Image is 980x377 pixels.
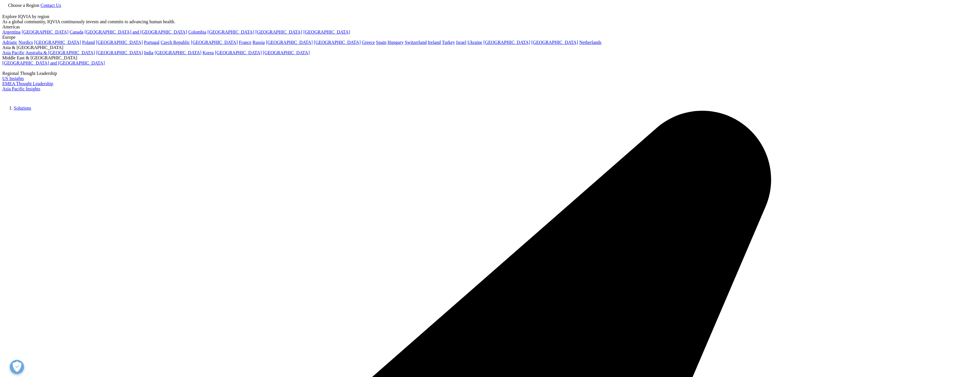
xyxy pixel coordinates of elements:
[8,3,39,8] span: Choose a Region
[467,40,482,45] a: Ukraine
[253,40,265,45] a: Russia
[2,35,978,40] div: Europe
[207,30,254,34] a: [GEOGRAPHIC_DATA]
[202,50,214,55] a: Korea
[263,50,310,55] a: [GEOGRAPHIC_DATA]
[362,40,375,45] a: Greece
[2,76,24,81] a: US Insights
[144,40,159,45] a: Portugal
[2,14,978,19] div: Explore IQVIA by region
[155,50,201,55] a: [GEOGRAPHIC_DATA]
[314,40,361,45] a: [GEOGRAPHIC_DATA]
[456,40,466,45] a: Israel
[2,24,978,30] div: Americas
[2,86,40,91] a: Asia Pacific Insights
[483,40,530,45] a: [GEOGRAPHIC_DATA]
[376,40,386,45] a: Spain
[85,30,187,34] a: [GEOGRAPHIC_DATA] and [GEOGRAPHIC_DATA]
[18,40,33,45] a: Nordics
[2,50,25,55] a: Asia Pacific
[2,45,978,50] div: Asia & [GEOGRAPHIC_DATA]
[10,360,24,374] button: Open Preferences
[531,40,578,45] a: [GEOGRAPHIC_DATA]
[2,19,978,24] div: As a global community, IQVIA continuously invests and commits to advancing human health.
[428,40,441,45] a: Ireland
[239,40,252,45] a: France
[387,40,404,45] a: Hungary
[2,81,53,86] a: EMEA Thought Leadership
[96,50,143,55] a: [GEOGRAPHIC_DATA]
[256,30,302,34] a: [GEOGRAPHIC_DATA]
[14,106,31,110] a: Solutions
[2,55,978,61] div: Middle East & [GEOGRAPHIC_DATA]
[2,30,21,34] a: Argentina
[405,40,426,45] a: Switzerland
[34,40,81,45] a: [GEOGRAPHIC_DATA]
[2,92,48,100] img: IQVIA Healthcare Information Technology and Pharma Clinical Research Company
[96,40,143,45] a: [GEOGRAPHIC_DATA]
[2,61,105,65] a: [GEOGRAPHIC_DATA] and [GEOGRAPHIC_DATA]
[188,30,206,34] a: Colombia
[40,3,61,8] a: Contact Us
[303,30,350,34] a: [GEOGRAPHIC_DATA]
[579,40,601,45] a: Netherlands
[442,40,455,45] a: Turkey
[144,50,153,55] a: India
[266,40,313,45] a: [GEOGRAPHIC_DATA]
[215,50,262,55] a: [GEOGRAPHIC_DATA]
[22,30,69,34] a: [GEOGRAPHIC_DATA]
[191,40,238,45] a: [GEOGRAPHIC_DATA]
[26,50,95,55] a: Australia & [GEOGRAPHIC_DATA]
[82,40,95,45] a: Poland
[2,71,978,76] div: Regional Thought Leadership
[70,30,83,34] a: Canada
[2,40,17,45] a: Adriatic
[161,40,190,45] a: Czech Republic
